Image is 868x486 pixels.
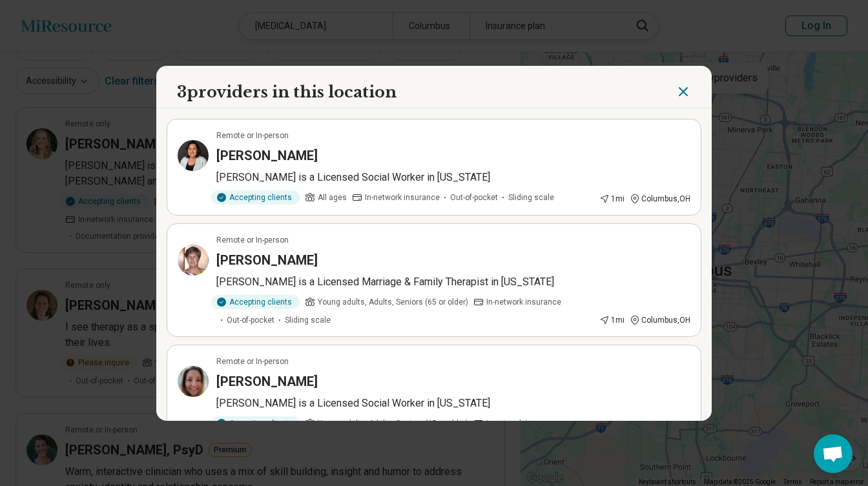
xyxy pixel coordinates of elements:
[211,295,300,309] div: Accepting clients
[216,147,318,165] h3: [PERSON_NAME]
[630,193,690,205] div: Columbus , OH
[599,193,625,205] div: 1 mi
[676,81,691,103] button: Close
[486,296,561,308] span: In-network insurance
[365,192,440,203] span: In-network insurance
[216,234,289,246] p: Remote or In-person
[216,274,690,290] p: [PERSON_NAME] is a Licensed Marriage & Family Therapist in [US_STATE]
[216,372,318,390] h3: [PERSON_NAME]
[211,190,300,205] div: Accepting clients
[285,314,331,326] span: Sliding scale
[177,81,397,103] h2: 3 providers in this location
[318,296,468,308] span: Young adults, Adults, Seniors (65 or older)
[216,251,318,269] h3: [PERSON_NAME]
[318,418,468,429] span: Young adults, Adults, Seniors (65 or older)
[486,418,561,429] span: In-network insurance
[450,192,498,203] span: Out-of-pocket
[508,192,554,203] span: Sliding scale
[216,356,289,367] p: Remote or In-person
[630,314,690,326] div: Columbus , OH
[227,314,274,326] span: Out-of-pocket
[216,396,690,411] p: [PERSON_NAME] is a Licensed Social Worker in [US_STATE]
[211,416,300,430] div: Accepting clients
[318,192,347,203] span: All ages
[599,314,625,326] div: 1 mi
[216,130,289,141] p: Remote or In-person
[216,170,690,185] p: [PERSON_NAME] is a Licensed Social Worker in [US_STATE]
